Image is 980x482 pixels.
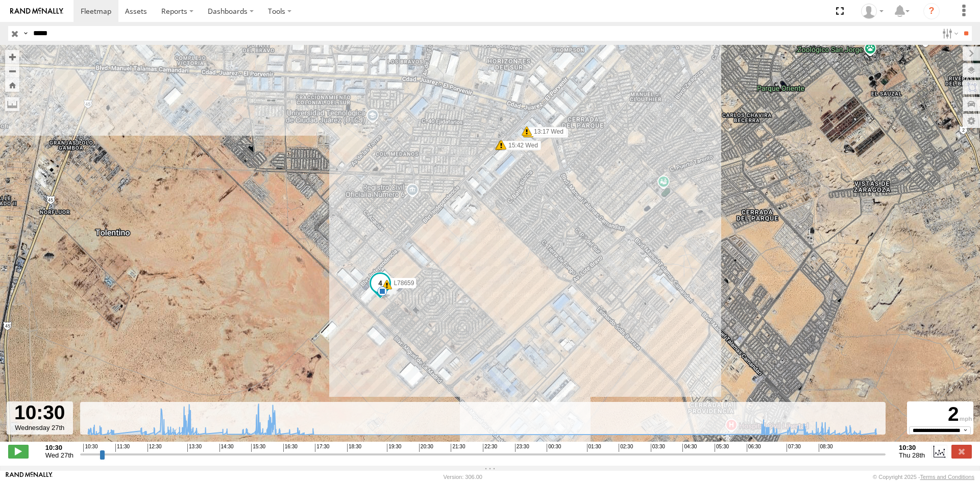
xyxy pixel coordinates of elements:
[528,129,568,138] label: 13:01 Wed
[382,280,392,290] div: 6
[444,474,482,480] div: Version: 306.00
[682,444,697,452] span: 04:30
[83,444,97,452] span: 10:30
[619,444,633,452] span: 02:30
[747,444,761,452] span: 06:30
[347,444,361,452] span: 18:30
[8,445,29,458] label: Play/Stop
[451,444,465,452] span: 21:30
[387,444,401,452] span: 19:30
[283,444,298,452] span: 16:30
[21,26,30,41] label: Search Query
[587,444,601,452] span: 01:30
[923,3,940,19] i: ?
[651,444,665,452] span: 03:30
[857,4,887,19] div: Roberto Garcia
[500,141,540,150] label: 15:42 Wed
[6,472,53,482] a: Visit our Website
[909,403,972,426] div: 2
[219,444,234,452] span: 14:30
[920,474,974,480] a: Terms and Conditions
[315,444,329,452] span: 17:30
[951,445,972,458] label: Close
[10,8,63,15] img: rand-logo.svg
[394,280,414,287] span: L78659
[5,78,19,92] button: Zoom Home
[45,444,73,451] strong: 10:30
[148,444,162,452] span: 12:30
[501,141,541,150] label: 15:42 Wed
[251,444,265,452] span: 15:30
[483,444,497,452] span: 22:30
[938,26,960,41] label: Search Filter Options
[527,127,567,136] label: 13:17 Wed
[187,444,202,452] span: 13:30
[819,444,833,452] span: 08:30
[5,64,19,78] button: Zoom out
[115,444,130,452] span: 11:30
[419,444,433,452] span: 20:30
[377,286,387,296] div: 8
[899,444,925,451] strong: 10:30
[45,451,73,459] span: Wed 27th Aug 2025
[715,444,729,452] span: 05:30
[547,444,561,452] span: 00:30
[873,474,974,480] div: © Copyright 2025 -
[963,114,980,128] label: Map Settings
[515,444,529,452] span: 23:30
[5,97,19,111] label: Measure
[5,50,19,64] button: Zoom in
[899,451,925,459] span: Thu 28th Aug 2025
[787,444,801,452] span: 07:30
